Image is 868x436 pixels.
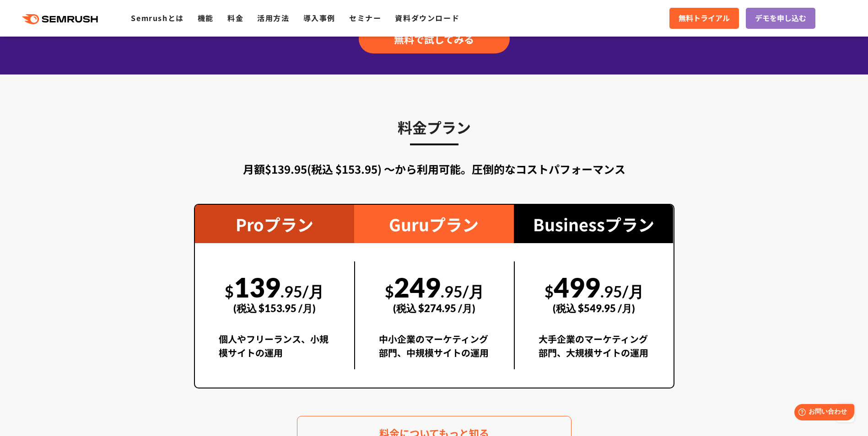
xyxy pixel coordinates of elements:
div: 月額$139.95(税込 $153.95) 〜から利用可能。圧倒的なコストパフォーマンス [194,161,674,177]
div: 中小企業のマーケティング部門、中規模サイトの運用 [379,332,490,369]
div: Proプラン [195,205,355,243]
span: デモを申し込む [755,12,806,24]
a: 活用方法 [257,12,289,23]
a: 機能 [198,12,214,23]
a: 資料ダウンロード [395,12,459,23]
div: (税込 $274.95 /月) [379,292,490,324]
a: 料金 [227,12,243,23]
div: 249 [379,261,490,324]
span: .95/月 [441,282,484,301]
div: 499 [539,261,650,324]
div: (税込 $153.95 /月) [219,292,331,324]
span: $ [225,282,234,301]
div: 大手企業のマーケティング部門、大規模サイトの運用 [539,332,650,369]
iframe: Help widget launcher [787,400,858,426]
a: Semrushとは [131,12,183,23]
div: Guruプラン [354,205,514,243]
div: Businessプラン [514,205,674,243]
a: 導入事例 [303,12,335,23]
div: (税込 $549.95 /月) [539,292,650,324]
div: 139 [219,261,331,324]
a: セミナー [349,12,381,23]
div: 個人やフリーランス、小規模サイトの運用 [219,332,331,369]
a: 無料トライアル [669,8,739,29]
span: $ [385,282,394,301]
span: 無料トライアル [679,12,730,24]
span: $ [545,282,554,301]
span: .95/月 [280,282,324,301]
span: .95/月 [600,282,644,301]
span: 無料で試してみる [394,32,474,46]
a: デモを申し込む [746,8,815,29]
h3: 料金プラン [194,116,674,138]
